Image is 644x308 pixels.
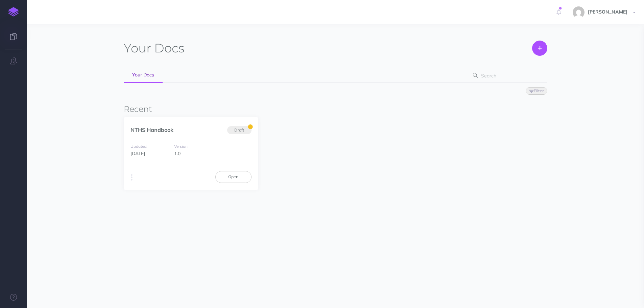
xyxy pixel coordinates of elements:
[573,6,585,18] img: e15ca27c081d2886606c458bc858b488.jpg
[479,70,537,82] input: Search
[132,72,154,78] span: Your Docs
[174,144,189,149] small: Version:
[215,171,252,183] a: Open
[526,87,547,95] button: Filter
[124,41,184,56] h1: Docs
[124,68,163,83] a: Your Docs
[130,150,145,157] span: [DATE]
[131,173,133,182] i: More actions
[124,105,547,114] h3: Recent
[130,126,173,133] a: NTHS Handbook
[130,144,147,149] small: Updated:
[124,41,151,55] span: Your
[174,150,181,157] span: 1.0
[8,7,19,17] img: logo-mark.svg
[585,9,631,15] span: [PERSON_NAME]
